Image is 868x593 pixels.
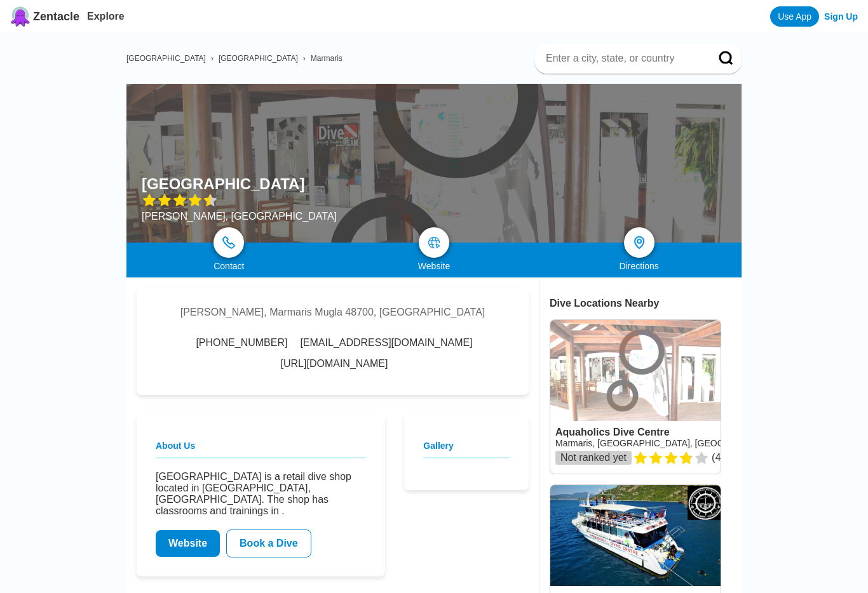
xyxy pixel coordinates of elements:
[311,54,342,63] a: Marmaris
[156,530,220,557] a: Website
[545,52,701,65] input: Enter a city, state, or country
[219,54,298,63] a: [GEOGRAPHIC_DATA]
[770,6,819,27] a: Use App
[156,471,366,517] p: [GEOGRAPHIC_DATA] is a retail dive shop located in [GEOGRAPHIC_DATA], [GEOGRAPHIC_DATA]. The shop...
[180,307,485,318] div: [PERSON_NAME], Marmaris Mugla 48700, [GEOGRAPHIC_DATA]
[126,54,206,63] a: [GEOGRAPHIC_DATA]
[536,261,742,271] div: Directions
[550,298,742,309] div: Dive Locations Nearby
[222,236,235,249] img: phone
[33,10,79,23] span: Zentacle
[303,54,306,63] span: ›
[624,227,654,258] a: directions
[332,261,537,271] div: Website
[211,54,214,63] span: ›
[156,441,366,458] h2: About Us
[142,211,337,222] div: [PERSON_NAME], [GEOGRAPHIC_DATA]
[632,235,647,250] img: directions
[428,236,440,249] img: map
[824,11,858,22] a: Sign Up
[300,337,472,349] span: [EMAIL_ADDRESS][DOMAIN_NAME]
[87,11,125,22] a: Explore
[196,337,287,348] a: [PHONE_NUMBER]
[423,441,510,458] h2: Gallery
[10,6,31,27] img: Zentacle logo
[142,175,304,193] h1: [GEOGRAPHIC_DATA]
[226,530,311,557] a: Book a Dive
[419,227,449,258] a: map
[126,261,332,271] div: Contact
[281,358,388,370] a: [URL][DOMAIN_NAME]
[10,6,79,27] a: Zentacle logoZentacle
